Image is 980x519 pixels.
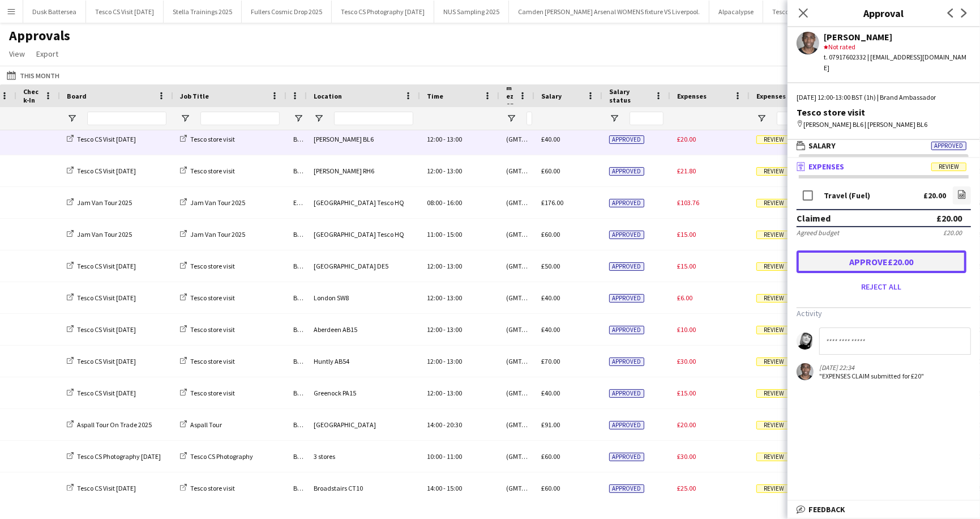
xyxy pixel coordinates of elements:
[67,167,136,175] a: Tesco CS Visit [DATE]
[797,92,971,103] div: [DATE] 12:00-13:00 BST (1h) | Brand Ambassador
[541,92,562,100] span: Salary
[797,363,814,380] app-user-avatar: peter adams
[499,409,534,440] div: (GMT/BST) [GEOGRAPHIC_DATA]
[77,325,136,334] span: Tesco CS Visit [DATE]
[23,87,40,104] span: Check-In
[506,75,514,117] span: Timezone
[77,135,136,143] span: Tesco CS Visit [DATE]
[307,187,420,218] div: [GEOGRAPHIC_DATA] Tesco HQ
[180,484,235,492] a: Tesco store visit
[931,163,966,171] span: Review
[756,92,808,100] span: Expenses status
[443,135,446,143] span: -
[756,484,791,493] span: Review
[307,441,420,472] div: 3 stores
[293,113,303,124] button: Open Filter Menu
[677,420,696,429] span: £20.00
[499,282,534,313] div: (GMT/BST) [GEOGRAPHIC_DATA]
[77,357,136,365] span: Tesco CS Visit [DATE]
[190,420,222,429] span: Aspall Tour
[5,46,29,61] a: View
[447,389,462,397] span: 13:00
[499,250,534,282] div: (GMT/BST) [GEOGRAPHIC_DATA]
[677,198,699,207] span: £103.76
[609,231,644,239] span: Approved
[756,389,791,398] span: Review
[180,230,245,239] a: Jam Van Tour 2025
[499,473,534,504] div: (GMT/BST) [GEOGRAPHIC_DATA]
[824,32,971,42] div: [PERSON_NAME]
[609,421,644,429] span: Approved
[190,389,235,397] span: Tesco store visit
[190,293,235,302] span: Tesco store visit
[77,420,152,429] span: Aspall Tour On Trade 2025
[541,452,560,461] span: £60.00
[756,294,791,303] span: Review
[307,250,420,282] div: [GEOGRAPHIC_DATA] DE5
[499,314,534,345] div: (GMT/BST) [GEOGRAPHIC_DATA]
[541,484,560,492] span: £60.00
[630,112,664,125] input: Salary status Filter Input
[307,314,420,345] div: Aberdeen AB15
[67,135,136,143] a: Tesco CS Visit [DATE]
[541,135,560,143] span: £40.00
[447,230,462,239] span: 15:00
[756,135,791,144] span: Review
[499,441,534,472] div: (GMT/BST) [GEOGRAPHIC_DATA]
[180,293,235,302] a: Tesco store visit
[677,230,696,239] span: £15.00
[788,175,980,395] div: ExpensesReview
[286,346,307,377] div: Brand Ambassador
[609,262,644,271] span: Approved
[797,250,966,273] button: Approve£20.00
[709,1,763,23] button: Alpacalypse
[788,501,980,518] mat-expansion-panel-header: Feedback
[334,112,413,125] input: Location Filter Input
[443,484,446,492] span: -
[286,187,307,218] div: Event Manager
[447,135,462,143] span: 13:00
[797,107,971,117] div: Tesco store visit
[77,293,136,302] span: Tesco CS Visit [DATE]
[777,112,822,125] input: Expenses status Filter Input
[427,135,442,143] span: 12:00
[427,92,443,100] span: Time
[541,230,560,239] span: £60.00
[756,167,791,176] span: Review
[447,293,462,302] span: 13:00
[286,124,307,155] div: Brand Ambassador
[541,293,560,302] span: £40.00
[67,113,77,124] button: Open Filter Menu
[527,112,532,125] input: Timezone Filter Input
[824,52,971,73] div: t. 07917602332 | [EMAIL_ADDRESS][DOMAIN_NAME]
[443,325,446,334] span: -
[190,167,235,175] span: Tesco store visit
[756,199,791,207] span: Review
[286,219,307,250] div: Brand Ambassador
[332,1,434,23] button: Tesco CS Photography [DATE]
[824,192,870,200] div: Travel (Fuel)
[609,87,650,104] span: Salary status
[190,452,253,461] span: Tesco CS Photography
[443,198,446,207] span: -
[819,372,924,380] div: "EXPENSES CLAIM submitted for £20"
[67,198,132,207] a: Jam Van Tour 2025
[67,452,161,461] a: Tesco CS Photography [DATE]
[443,452,446,461] span: -
[943,228,962,237] div: £20.00
[677,389,696,397] span: £15.00
[307,219,420,250] div: [GEOGRAPHIC_DATA] Tesco HQ
[427,198,442,207] span: 08:00
[180,420,222,429] a: Aspall Tour
[286,314,307,345] div: Brand Ambassador
[447,325,462,334] span: 13:00
[190,484,235,492] span: Tesco store visit
[756,326,791,334] span: Review
[447,357,462,365] span: 13:00
[314,92,342,100] span: Location
[286,377,307,409] div: Brand Ambassador
[443,293,446,302] span: -
[427,452,442,461] span: 10:00
[797,228,839,237] div: Agreed budget
[677,135,696,143] span: £20.00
